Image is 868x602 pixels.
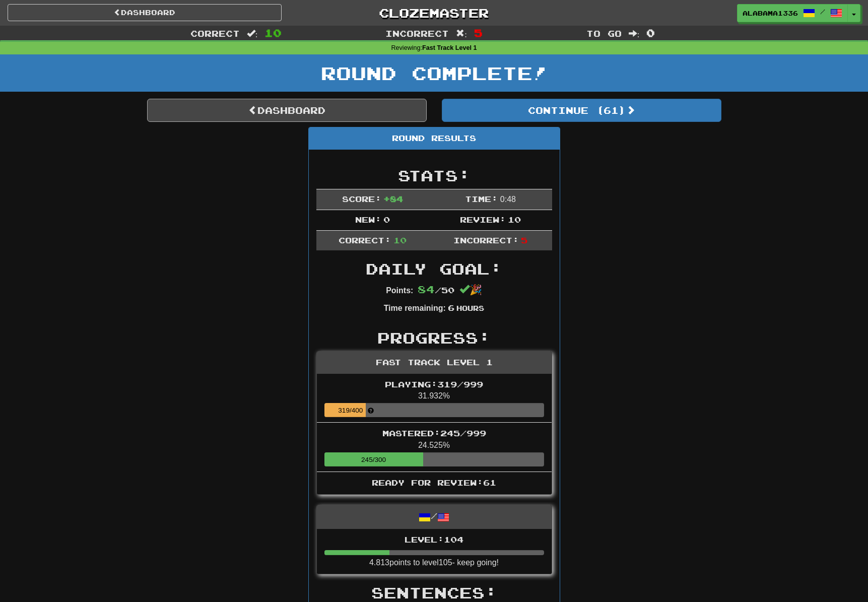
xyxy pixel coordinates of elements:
[521,235,527,245] span: 5
[324,407,377,414] small: 319 / 400
[384,304,446,312] strong: Time remaining:
[629,29,640,38] span: :
[324,403,366,417] div: Playing 319 sentences (31.932%)
[316,260,552,277] h2: Daily Goal:
[393,235,407,245] span: 10
[190,28,240,38] span: Correct
[459,284,482,295] span: 🎉
[317,529,552,574] li: 4.813 points to level 105 - keep going!
[586,28,622,38] span: To go
[460,215,506,224] span: Review:
[405,534,463,544] span: Level: 104
[383,194,403,204] span: + 84
[820,8,825,15] span: /
[247,29,258,38] span: :
[646,27,655,39] span: 0
[297,4,571,22] a: Clozemaster
[382,428,486,438] span: Mastered: 245 / 999
[317,374,552,423] li: 31.932%
[316,329,552,346] h2: Progress:
[316,584,552,601] h2: Sentences:
[737,4,848,22] a: alabama1336 /
[355,215,381,224] span: New:
[324,452,423,466] div: Mastered 245 sentences (24.525%)
[453,235,519,245] span: Incorrect:
[383,215,390,224] span: 0
[500,195,516,204] span: 0 : 48
[448,303,454,312] span: 6
[372,478,496,487] span: Ready for Review: 61
[474,27,483,39] span: 5
[456,29,467,38] span: :
[465,194,498,204] span: Time:
[316,167,552,184] h2: Stats:
[342,194,381,204] span: Score:
[385,28,449,38] span: Incorrect
[309,127,560,150] div: Round Results
[442,99,721,122] button: Continue (61)
[264,27,282,39] span: 10
[4,63,864,83] h1: Round Complete!
[147,99,427,122] a: Dashboard
[339,235,391,245] span: Correct:
[361,456,386,463] small: 245 / 300
[386,286,413,295] strong: Points:
[508,215,521,224] span: 10
[743,9,798,18] span: alabama1336
[317,505,552,529] div: /
[418,283,435,295] span: 84
[418,285,454,295] span: / 50
[317,422,552,472] li: 24.525%
[317,352,552,374] div: Fast Track Level 1
[456,304,484,312] small: Hours
[8,4,282,21] a: Dashboard
[385,379,483,389] span: Playing: 319 / 999
[422,44,477,51] strong: Fast Track Level 1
